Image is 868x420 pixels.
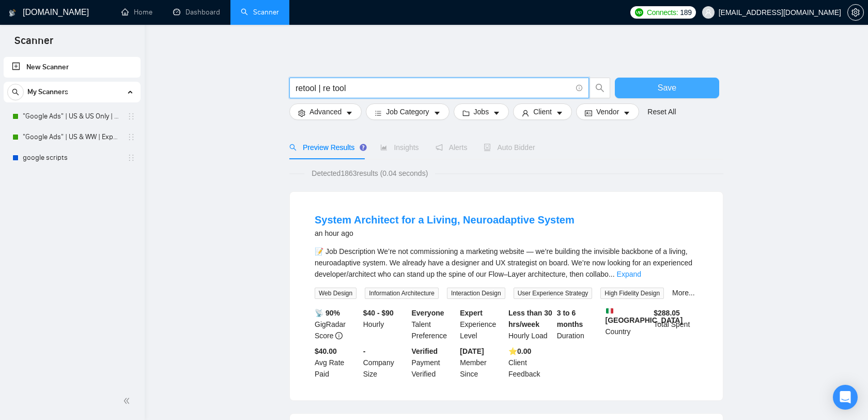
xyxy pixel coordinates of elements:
[847,4,864,21] button: setting
[576,85,583,92] span: info-circle
[123,396,133,406] span: double-left
[121,8,152,17] a: homeHome
[506,346,555,380] div: Client Feedback
[23,127,121,147] a: "Google Ads" | US & WW | Expert
[9,5,16,21] img: logo
[365,288,439,299] span: Information Architecture
[7,84,24,100] button: search
[462,109,470,117] span: folder
[603,307,652,341] div: Country
[296,82,571,95] input: Search Freelance Jobs...
[4,82,141,168] li: My Scanners
[590,78,610,98] button: search
[363,309,394,317] b: $40 - $90
[680,7,691,18] span: 189
[460,309,483,317] b: Expert
[458,346,506,380] div: Member Since
[506,307,555,341] div: Hourly Load
[555,307,603,341] div: Duration
[359,143,368,152] div: Tooltip anchor
[522,109,529,117] span: user
[241,8,279,17] a: searchScanner
[361,346,410,380] div: Company Size
[514,288,593,299] span: User Experience Strategy
[848,8,863,17] span: setting
[315,246,698,280] div: 📝 Job Description We’re not commissioning a marketing website — we’re building the invisible back...
[313,307,361,341] div: GigRadar Score
[315,347,337,355] b: $40.00
[600,288,664,299] span: High Fidelity Design
[173,8,220,17] a: dashboardDashboard
[833,385,858,410] div: Open Intercom Messenger
[647,106,676,117] a: Reset All
[380,144,388,151] span: area-chart
[380,143,419,152] span: Insights
[458,307,506,341] div: Experience Level
[606,307,683,324] b: [GEOGRAPHIC_DATA]
[623,109,630,117] span: caret-down
[23,106,121,127] a: "Google Ads" | US & US Only | Expert
[346,109,353,117] span: caret-down
[315,288,357,299] span: Web Design
[590,83,610,93] span: search
[647,7,678,18] span: Connects:
[410,307,458,341] div: Talent Preference
[8,88,23,96] span: search
[127,154,135,162] span: holder
[315,227,575,239] div: an hour ago
[12,57,132,78] a: New Scanner
[23,147,121,168] a: google scripts
[557,309,583,328] b: 3 to 6 months
[654,309,680,317] b: $ 288.05
[361,307,410,341] div: Hourly
[615,78,719,98] button: Save
[433,109,441,117] span: caret-down
[652,307,700,341] div: Total Spent
[335,332,343,339] span: info-circle
[585,109,592,117] span: idcard
[412,309,444,317] b: Everyone
[705,9,712,16] span: user
[436,143,468,152] span: Alerts
[508,347,531,355] b: ⭐️ 0.00
[493,109,500,117] span: caret-down
[289,144,297,151] span: search
[847,8,864,17] a: setting
[289,103,362,120] button: settingAdvancedcaret-down
[484,144,491,151] span: robot
[315,309,340,317] b: 📡 90%
[313,346,361,380] div: Avg Rate Paid
[4,57,141,78] li: New Scanner
[127,112,135,121] span: holder
[508,309,552,328] b: Less than 30 hrs/week
[606,307,613,314] img: 🇮🇹
[127,133,135,141] span: holder
[412,347,438,355] b: Verified
[289,143,364,152] span: Preview Results
[363,347,366,355] b: -
[635,8,643,17] img: upwork-logo.png
[658,81,676,94] span: Save
[609,270,615,278] span: ...
[447,288,505,299] span: Interaction Design
[6,33,61,55] span: Scanner
[460,347,484,355] b: [DATE]
[410,346,458,380] div: Payment Verified
[533,106,552,117] span: Client
[513,103,572,120] button: userClientcaret-down
[484,143,535,152] span: Auto Bidder
[309,106,342,117] span: Advanced
[315,214,575,226] a: System Architect for a Living, Neuroadaptive System
[672,289,695,297] a: More...
[474,106,489,117] span: Jobs
[596,106,619,117] span: Vendor
[436,144,443,151] span: notification
[375,109,382,117] span: bars
[27,82,68,102] span: My Scanners
[454,103,509,120] button: folderJobscaret-down
[386,106,429,117] span: Job Category
[298,109,305,117] span: setting
[617,270,641,278] a: Expand
[366,103,449,120] button: barsJob Categorycaret-down
[556,109,563,117] span: caret-down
